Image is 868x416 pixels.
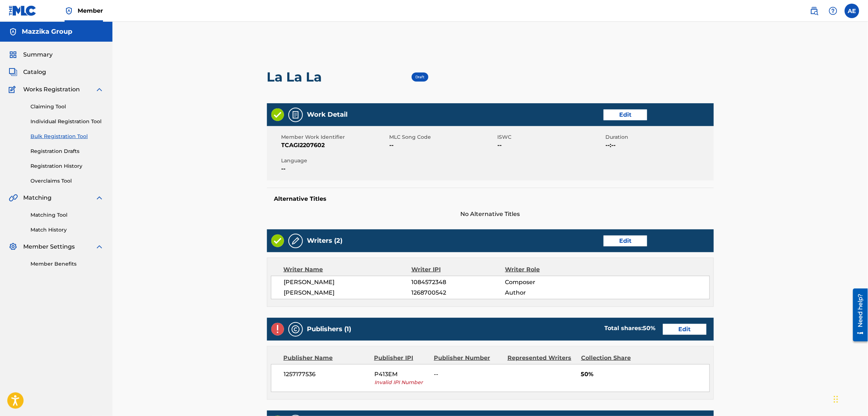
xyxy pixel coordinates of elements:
[606,133,712,141] span: Duration
[23,242,75,251] span: Member Settings
[9,68,17,76] img: Catalog
[604,109,647,120] a: Edit
[23,50,53,59] span: Summary
[374,379,429,386] span: Invalid IPI Number
[307,325,351,333] h5: Publishers (1)
[291,325,300,334] img: Publishers
[271,234,284,247] img: Valid
[605,324,656,333] div: Total shares:
[9,50,17,59] img: Summary
[9,28,17,36] img: Accounts
[284,278,412,287] span: [PERSON_NAME]
[415,75,425,79] span: Draft
[581,370,709,379] span: 50%
[848,286,868,344] iframe: Resource Center
[829,7,838,15] img: help
[291,111,300,119] img: Work Detail
[643,325,656,332] span: 50 %
[832,381,868,416] iframe: Chat Widget
[9,5,37,16] img: MLC Logo
[807,4,822,18] a: Public Search
[23,194,52,202] span: Matching
[663,324,707,335] a: Edit
[30,147,104,155] a: Registration Drafts
[274,195,707,203] h5: Alternative Titles
[22,28,72,36] h5: Mazzika Group
[281,133,388,141] span: Member Work Identifier
[411,288,505,297] span: 1268700542
[434,354,502,362] div: Publisher Number
[505,265,591,274] div: Writer Role
[834,388,838,410] div: Drag
[291,237,300,245] img: Writers
[505,288,590,297] span: Author
[95,85,104,94] img: expand
[9,242,17,251] img: Member Settings
[374,354,429,362] div: Publisher IPI
[30,118,104,125] a: Individual Registration Tool
[826,4,840,18] div: Help
[95,194,104,202] img: expand
[810,7,819,15] img: search
[281,165,388,173] span: --
[271,323,284,336] img: Invalid
[507,354,576,362] div: Represented Writers
[284,265,412,274] div: Writer Name
[374,370,429,379] span: P413EM
[411,265,505,274] div: Writer IPI
[65,7,73,15] img: Top Rightsholder
[9,50,53,59] a: SummarySummary
[307,111,348,119] h5: Work Detail
[267,69,326,85] h2: La La La
[78,7,103,15] span: Member
[307,237,343,245] h5: Writers (2)
[30,162,104,170] a: Registration History
[9,85,18,94] img: Works Registration
[498,133,604,141] span: ISWC
[606,141,712,150] span: --:--
[845,4,859,18] div: User Menu
[604,236,647,246] a: Edit
[267,210,714,219] span: No Alternative Titles
[9,194,18,202] img: Matching
[30,177,104,185] a: Overclaims Tool
[434,370,502,379] span: --
[30,260,104,268] a: Member Benefits
[505,278,590,287] span: Composer
[271,108,284,121] img: Valid
[284,288,412,297] span: [PERSON_NAME]
[30,133,104,140] a: Bulk Registration Tool
[95,242,104,251] img: expand
[23,85,80,94] span: Works Registration
[390,141,496,150] span: --
[581,354,645,362] div: Collection Share
[23,68,46,76] span: Catalog
[281,141,388,150] span: TCAGI2207602
[411,278,505,287] span: 1084572348
[30,103,104,111] a: Claiming Tool
[284,370,369,379] span: 1257177536
[498,141,604,150] span: --
[390,133,496,141] span: MLC Song Code
[281,157,388,165] span: Language
[30,226,104,234] a: Match History
[30,211,104,219] a: Matching Tool
[284,354,369,362] div: Publisher Name
[9,68,46,76] a: CatalogCatalog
